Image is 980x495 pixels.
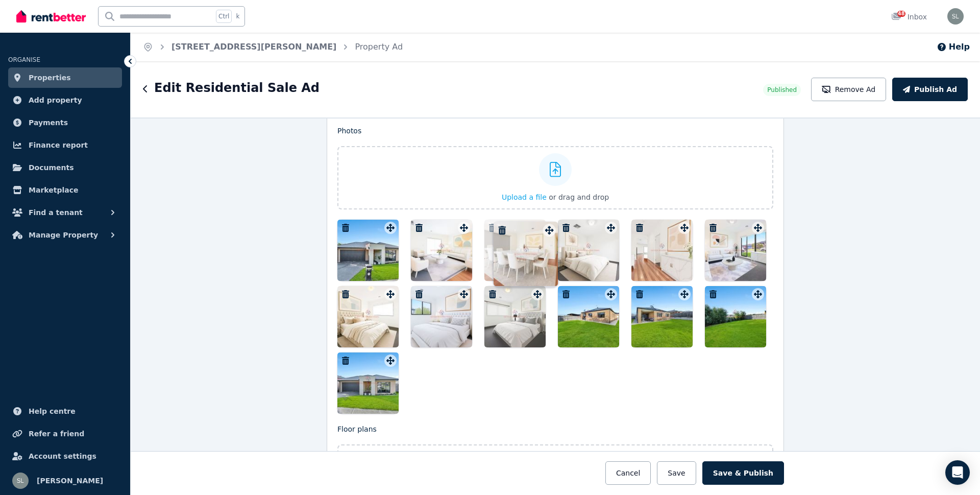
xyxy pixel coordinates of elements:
[16,9,86,24] img: RentBetter
[29,229,98,241] span: Manage Property
[236,12,239,20] span: k
[154,80,320,96] h1: Edit Residential Sale Ad
[131,33,415,61] nav: Breadcrumb
[29,94,82,106] span: Add property
[337,126,773,136] p: Photos
[8,446,122,466] a: Account settings
[29,161,74,174] span: Documents
[502,192,609,202] button: Upload a file or drag and drop
[8,67,122,88] a: Properties
[8,423,122,444] a: Refer a friend
[12,473,29,489] img: Sunny Lu
[8,90,122,110] a: Add property
[8,225,122,245] button: Manage Property
[657,461,696,485] button: Save
[337,424,773,434] p: Floor plans
[549,193,609,201] span: or drag and drop
[29,116,68,129] span: Payments
[767,86,797,94] span: Published
[8,112,122,133] a: Payments
[502,193,547,201] span: Upload a file
[171,42,336,52] a: [STREET_ADDRESS][PERSON_NAME]
[29,206,83,219] span: Find a tenant
[8,135,122,155] a: Finance report
[29,428,84,440] span: Refer a friend
[216,10,232,23] span: Ctrl
[702,461,784,485] button: Save & Publish
[605,461,651,485] button: Cancel
[947,8,964,25] img: Sunny Lu
[897,11,905,17] span: 48
[945,460,970,485] div: Open Intercom Messenger
[29,405,76,417] span: Help centre
[29,184,78,196] span: Marketplace
[8,401,122,421] a: Help centre
[29,450,96,462] span: Account settings
[355,42,403,52] a: Property Ad
[8,56,40,63] span: ORGANISE
[937,41,970,53] button: Help
[8,157,122,178] a: Documents
[811,78,886,101] button: Remove Ad
[8,180,122,200] a: Marketplace
[8,202,122,223] button: Find a tenant
[29,139,88,151] span: Finance report
[892,78,968,101] button: Publish Ad
[891,12,927,22] div: Inbox
[29,72,71,84] span: Properties
[37,475,103,487] span: [PERSON_NAME]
